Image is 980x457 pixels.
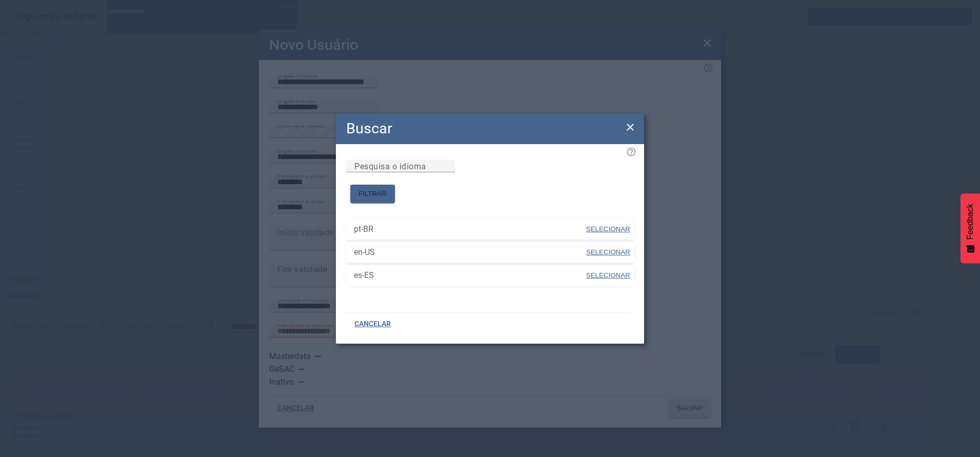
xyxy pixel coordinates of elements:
[359,189,387,199] span: FILTRAR
[966,204,975,240] span: Feedback
[354,246,585,259] span: en-US
[585,243,631,262] button: SELECIONAR
[585,266,631,285] button: SELECIONAR
[354,161,426,171] mat-label: Pesquisa o idioma
[354,319,391,329] span: CANCELAR
[354,223,585,235] span: pt-BR
[586,271,630,279] span: SELECIONAR
[586,248,630,256] span: SELECIONAR
[586,225,630,233] span: SELECIONAR
[585,220,631,239] button: SELECIONAR
[346,117,392,140] h2: Buscar
[346,315,399,333] button: CANCELAR
[960,193,980,263] button: Feedback - Mostrar pesquisa
[354,269,585,282] span: es-ES
[350,185,395,203] button: FILTRAR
